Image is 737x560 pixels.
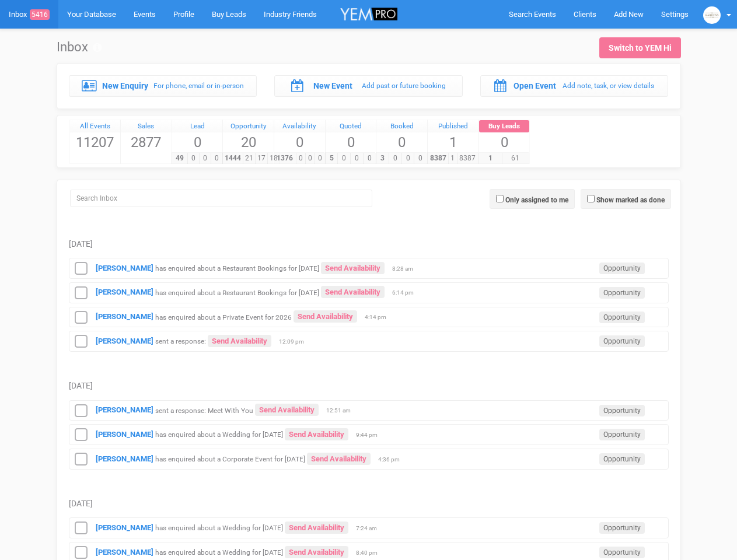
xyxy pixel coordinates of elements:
[414,153,427,164] span: 0
[480,75,669,96] a: Open Event Add note, task, or view details
[96,312,153,321] a: [PERSON_NAME]
[155,548,283,556] small: has enquired about a Wedding for [DATE]
[102,80,148,92] label: New Enquiry
[599,37,681,58] a: Switch to YEM Hi
[96,523,153,532] a: [PERSON_NAME]
[479,120,530,133] div: Buy Leads
[223,132,274,152] span: 20
[172,120,223,133] a: Lead
[70,190,372,207] input: Search Inbox
[362,82,446,90] small: Add past or future booking
[274,120,325,133] a: Availability
[96,264,153,272] a: [PERSON_NAME]
[321,286,385,298] a: Send Availability
[427,153,449,164] span: 8387
[121,120,172,133] a: Sales
[255,153,268,164] span: 17
[563,82,654,90] small: Add note, task, or view details
[172,132,223,152] span: 0
[96,405,153,414] a: [PERSON_NAME]
[267,153,280,164] span: 18
[70,120,121,133] a: All Events
[223,120,274,133] a: Opportunity
[69,381,669,390] h5: [DATE]
[30,9,50,20] span: 5416
[96,548,153,556] a: [PERSON_NAME]
[274,75,463,96] a: New Event Add past or future booking
[96,430,153,439] a: [PERSON_NAME]
[505,195,568,205] label: Only assigned to me
[356,431,385,439] span: 9:44 pm
[326,120,376,133] a: Quoted
[599,262,645,274] span: Opportunity
[313,80,352,92] label: New Event
[172,153,188,164] span: 49
[599,405,645,416] span: Opportunity
[307,453,371,465] a: Send Availability
[121,132,172,152] span: 2877
[96,288,153,296] strong: [PERSON_NAME]
[363,153,376,164] span: 0
[153,82,244,90] small: For phone, email or in-person
[199,153,211,164] span: 0
[296,153,306,164] span: 0
[599,335,645,347] span: Opportunity
[401,153,415,164] span: 0
[392,265,421,273] span: 8:28 am
[208,335,271,347] a: Send Availability
[321,262,385,274] a: Send Availability
[155,524,283,532] small: has enquired about a Wedding for [DATE]
[389,153,402,164] span: 0
[356,524,385,533] span: 7:24 am
[376,153,389,164] span: 3
[599,522,645,534] span: Opportunity
[599,429,645,440] span: Opportunity
[596,195,665,205] label: Show marked as done
[514,80,556,92] label: Open Event
[279,338,308,346] span: 12:09 pm
[69,75,257,96] a: New Enquiry For phone, email or in-person
[502,153,530,164] span: 61
[69,499,669,508] h5: [DATE]
[255,404,319,416] a: Send Availability
[222,153,243,164] span: 1444
[574,10,596,19] span: Clients
[378,456,407,464] span: 4:36 pm
[356,549,385,557] span: 8:40 pm
[376,120,427,133] a: Booked
[70,132,121,152] span: 11207
[326,407,355,415] span: 12:51 am
[457,153,478,164] span: 8387
[155,313,292,321] small: has enquired about a Private Event for 2026
[325,153,338,164] span: 5
[69,240,669,249] h5: [DATE]
[448,153,457,164] span: 1
[155,430,283,439] small: has enquired about a Wedding for [DATE]
[599,287,645,299] span: Opportunity
[392,289,421,297] span: 6:14 pm
[96,337,153,345] a: [PERSON_NAME]
[274,153,296,164] span: 1376
[155,455,305,463] small: has enquired about a Corporate Event for [DATE]
[96,454,153,463] a: [PERSON_NAME]
[428,132,478,152] span: 1
[350,153,364,164] span: 0
[285,546,348,558] a: Send Availability
[315,153,324,164] span: 0
[187,153,200,164] span: 0
[428,120,478,133] a: Published
[155,288,319,296] small: has enquired about a Restaurant Bookings for [DATE]
[57,40,102,54] h1: Inbox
